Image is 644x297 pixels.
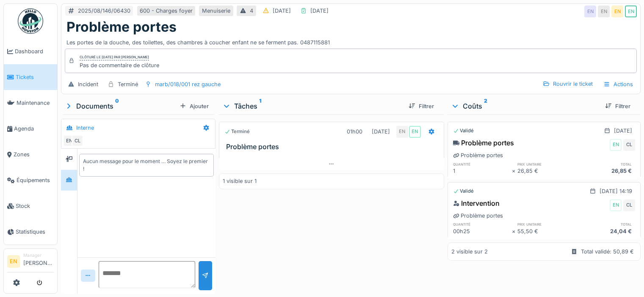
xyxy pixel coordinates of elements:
div: 26,85 € [576,167,635,175]
sup: 2 [484,101,487,111]
div: EN [611,5,623,17]
span: Stock [16,202,54,210]
div: EN [625,5,637,17]
div: 24,04 € [576,227,635,235]
a: Maintenance [4,90,57,116]
h6: quantité [453,221,512,227]
div: CL [623,199,635,211]
h6: prix unitaire [517,221,576,227]
div: Interne [76,124,94,132]
img: Badge_color-CXgf-gQk.svg [18,8,43,34]
span: Zones [14,150,54,158]
div: marb/018/001 rez gauche [155,80,221,88]
div: 26,85 € [517,167,576,175]
div: EN [63,135,75,147]
div: [DATE] 14:19 [600,187,632,195]
div: 2025/08/146/06430 [78,7,130,15]
div: 4 [250,7,253,15]
div: Filtrer [405,101,437,112]
div: [DATE] [372,128,390,136]
div: EN [610,199,622,211]
div: [DATE] [310,7,329,15]
div: Clôturé le [DATE] par [PERSON_NAME] [80,54,149,60]
div: CL [623,139,635,151]
div: Terminé [224,128,250,135]
div: 1 [453,167,512,175]
a: Tickets [4,64,57,90]
span: Dashboard [15,47,54,55]
div: 600 - Charges foyer [140,7,193,15]
li: [PERSON_NAME] [23,252,54,270]
div: EN [598,5,610,17]
div: Intervention [453,198,500,208]
div: Actions [600,78,637,90]
div: 01h00 [347,128,362,136]
div: Ajouter [176,101,212,112]
span: Statistiques [16,228,54,236]
div: [DATE] [273,7,291,15]
div: EN [610,139,622,151]
span: Maintenance [17,99,54,107]
div: Validé [453,188,474,195]
div: Documents [64,101,176,111]
div: Aucun message pour le moment … Soyez le premier ! [83,158,210,173]
a: EN Manager[PERSON_NAME] [7,252,54,272]
a: Zones [4,142,57,167]
span: Agenda [14,125,54,133]
sup: 0 [115,101,119,111]
div: 2 visible sur 2 [451,248,488,256]
div: Manager [23,252,54,259]
div: Problème portes [453,151,503,159]
div: Total validé: 50,89 € [581,248,634,256]
div: × [512,227,517,235]
div: Filtrer [602,101,634,112]
div: EN [584,5,596,17]
h1: Problème portes [66,19,177,35]
div: Menuiserie [202,7,230,15]
div: 00h25 [453,227,512,235]
div: Rouvrir le ticket [539,78,596,90]
a: Statistiques [4,219,57,245]
a: Dashboard [4,38,57,64]
div: Coûts [451,101,598,111]
div: Pas de commentaire de clôture [80,61,159,69]
h6: total [576,161,635,167]
div: EN [396,126,408,138]
h6: quantité [453,161,512,167]
li: EN [7,255,20,268]
span: Équipements [17,176,54,184]
h6: prix unitaire [517,161,576,167]
span: Tickets [16,73,54,81]
div: 55,50 € [517,227,576,235]
sup: 1 [259,101,261,111]
a: Stock [4,193,57,219]
div: Problème portes [453,212,503,220]
div: Tâches [222,101,402,111]
div: × [512,167,517,175]
div: [DATE] [614,127,632,135]
h6: total [576,221,635,227]
div: 1 visible sur 1 [223,177,257,185]
div: Terminé [118,80,138,88]
div: Problème portes [453,138,514,148]
a: Équipements [4,167,57,193]
div: Incident [78,80,98,88]
h3: Problème portes [226,143,440,151]
a: Agenda [4,116,57,142]
div: CL [72,135,83,147]
div: Validé [453,127,474,134]
div: Les portes de la douche, des toilettes, des chambres à coucher enfant ne se ferment pas. 0487115881 [66,35,635,46]
div: EN [409,126,421,138]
